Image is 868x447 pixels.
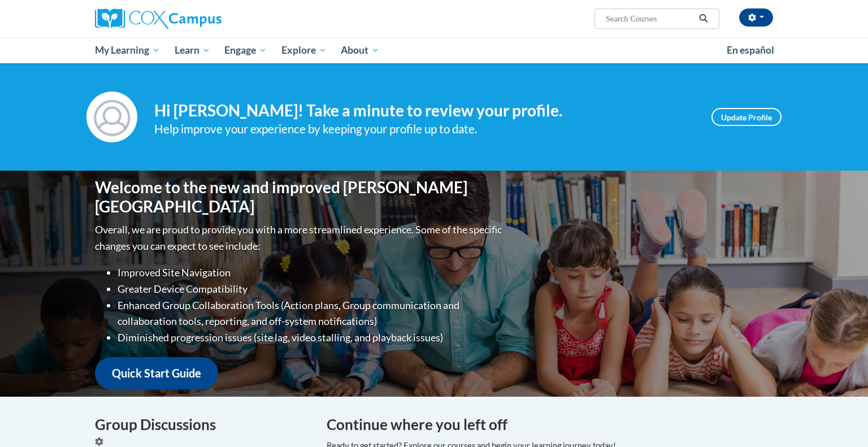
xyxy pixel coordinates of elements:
[175,44,210,57] span: Learn
[118,264,505,281] li: Improved Site Navigation
[95,44,160,57] span: My Learning
[95,8,310,29] a: Cox Campus
[86,92,137,142] img: Profile Image
[95,222,505,254] p: Overall, we are proud to provide you with a more streamlined experience. Some of the specific cha...
[274,37,334,63] a: Explore
[605,12,695,25] input: Search Courses
[281,44,327,57] span: Explore
[719,38,782,62] a: En español
[739,8,773,27] button: Account Settings
[95,357,218,389] a: Quick Start Guide
[167,37,218,63] a: Learn
[711,108,782,126] a: Update Profile
[95,178,505,216] h1: Welcome to the new and improved [PERSON_NAME][GEOGRAPHIC_DATA]
[78,37,790,63] div: Main menu
[118,329,505,346] li: Diminished progression issues (site lag, video stalling, and playback issues)
[118,297,505,330] li: Enhanced Group Collaboration Tools (Action plans, Group communication and collaboration tools, re...
[118,281,505,297] li: Greater Device Compatibility
[88,37,167,63] a: My Learning
[224,44,267,57] span: Engage
[327,414,773,436] h4: Continue where you left off
[341,44,379,57] span: About
[95,414,310,436] h4: Group Discussions
[154,120,695,138] div: Help improve your experience by keeping your profile up to date.
[334,37,387,63] a: About
[217,37,274,63] a: Engage
[695,12,712,25] button: Search
[95,8,222,29] img: Cox Campus
[727,44,774,56] span: En español
[154,101,695,120] h4: Hi [PERSON_NAME]! Take a minute to review your profile.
